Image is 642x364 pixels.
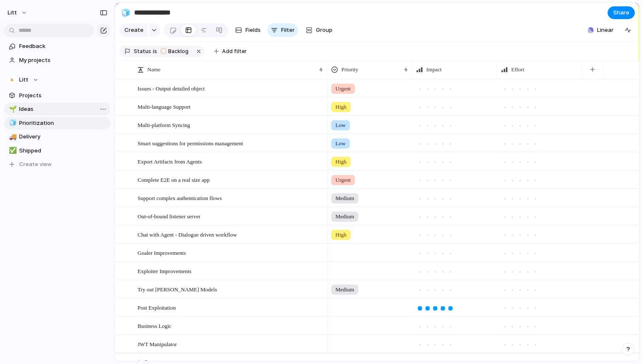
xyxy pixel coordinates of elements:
button: is [151,47,159,56]
span: Urgent [335,85,351,93]
span: Name [147,65,160,74]
span: Smart suggestions for permissions management [138,138,243,148]
button: Filter [267,23,298,37]
span: Backlog [168,48,189,55]
a: Projects [4,89,110,102]
span: Priority [341,65,358,74]
span: Linear [597,26,614,34]
button: 🧊 [119,6,132,20]
span: Create [124,26,144,34]
button: ✅ [8,147,16,155]
button: Backlog [158,47,194,56]
span: Medium [335,212,354,221]
button: Group [301,23,337,37]
span: My projects [19,56,107,65]
a: Feedback [4,40,110,53]
span: Medium [335,285,354,294]
span: Projects [19,91,107,100]
div: 🌱 [9,104,15,114]
span: Out-of-bound listener server [138,211,200,221]
button: Add filter [209,45,252,57]
span: Multi-platform Syncing [138,120,190,130]
div: 🧊 [121,7,130,18]
span: Medium [335,194,354,203]
span: Try out [PERSON_NAME] Models [138,284,217,294]
span: Shipped [19,147,107,155]
span: Group [316,26,332,34]
span: Effort [511,65,524,74]
div: ✅ [9,146,15,155]
span: JWT Manipulator [138,339,177,349]
span: Post Exploitation [138,302,176,312]
span: Chat with Agent - Dialogue driven workflow [138,229,237,239]
span: Status [134,48,151,55]
span: High [335,158,346,166]
span: is [153,48,157,55]
button: Litt [4,6,32,20]
span: Ideas [19,105,107,113]
div: 🧊 [9,118,15,128]
span: Impact [426,65,442,74]
button: Create [119,23,148,37]
div: 🚚 [9,132,15,142]
span: Issues - Output detailed object [138,83,205,93]
span: Goaler Improvements [138,248,186,257]
span: Delivery [19,133,107,141]
span: Complete E2E on a real size app [138,175,210,184]
span: High [335,231,346,239]
span: Feedback [19,42,107,51]
button: Create view [4,158,110,171]
span: Create view [19,160,52,169]
span: High [335,103,346,111]
a: 🌱Ideas [4,103,110,116]
span: Fields [245,26,261,34]
a: My projects [4,54,110,67]
span: Litt [8,8,17,17]
button: 🚚 [8,133,16,141]
a: 🧊Prioritization [4,117,110,130]
button: Linear [584,24,617,37]
span: Multi-language Support [138,102,191,111]
span: Litt [19,76,28,84]
span: Filter [281,26,295,34]
span: Export Artifacts from Agents [138,156,202,166]
button: Litt [4,73,110,86]
button: 🌱 [8,105,16,113]
span: Low [335,139,346,148]
button: 🧊 [8,119,16,127]
span: Business Logic [138,321,172,330]
span: Urgent [335,176,351,184]
span: Add filter [222,48,247,55]
a: 🚚Delivery [4,130,110,143]
span: Support complex authentication flows [138,193,222,203]
span: Prioritization [19,119,107,127]
button: Fields [232,23,264,37]
span: Low [335,121,346,130]
button: Share [608,6,635,19]
span: Exploiter Improvements [138,266,191,276]
a: ✅Shipped [4,144,110,157]
span: Share [613,8,629,17]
